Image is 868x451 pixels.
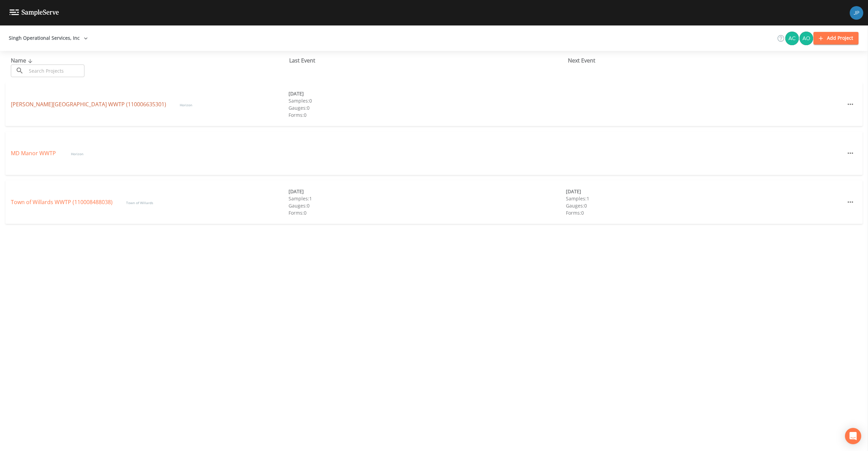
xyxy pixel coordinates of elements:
span: Horizon [71,151,83,156]
div: AJ Campbell [785,32,799,45]
img: 41241ef155101aa6d92a04480b0d0000 [850,6,863,20]
img: 1db5014aee1632a35d8f57b2f0e06415 [785,32,799,45]
button: Add Project [813,32,859,44]
div: Next Event [568,56,846,65]
a: [PERSON_NAME][GEOGRAPHIC_DATA] WWTP (110006635301) [11,101,166,108]
div: Samples: 1 [566,195,844,202]
span: Name [11,57,34,64]
input: Search Projects [26,65,84,77]
div: Samples: 0 [289,97,566,104]
span: Horizon [180,103,192,107]
span: Town of Willards [126,200,153,205]
a: Town of Willards WWTP (110008488038) [11,198,113,206]
div: Ashleigh Owens [799,32,813,45]
img: logo [9,10,59,16]
img: 36adcefd44b75eda99cd52cf10cb6e57 [800,32,813,45]
a: MD Manor WWTP [11,149,57,157]
div: Forms: 0 [566,209,844,216]
div: Gauges: 0 [289,104,566,111]
div: Open Intercom Messenger [845,428,861,444]
div: Last Event [289,56,568,65]
div: Gauges: 0 [566,202,844,209]
div: [DATE] [566,188,844,195]
div: Forms: 0 [289,111,566,119]
div: [DATE] [289,90,566,97]
button: Singh Operational Services, Inc [6,32,91,44]
div: [DATE] [289,188,566,195]
div: Samples: 1 [289,195,566,202]
div: Forms: 0 [289,209,566,216]
div: Gauges: 0 [289,202,566,209]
